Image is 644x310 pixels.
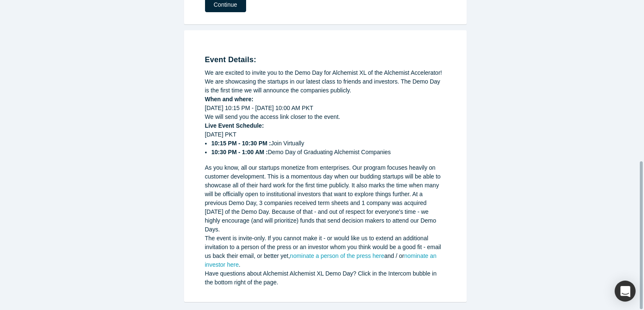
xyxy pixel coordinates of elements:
strong: When and where: [205,96,254,102]
strong: Event Details: [205,55,257,64]
div: We are showcasing the startups in our latest class to friends and investors. The Demo Day is the ... [205,77,446,95]
div: [DATE] PKT [205,130,446,157]
div: Have questions about Alchemist Alchemist XL Demo Day? Click in the Intercom bubble in the bottom ... [205,269,446,287]
strong: 10:15 PM - 10:30 PM : [211,140,271,147]
li: Demo Day of Graduating Alchemist Companies [211,148,446,157]
strong: 10:30 PM - 1:00 AM : [211,149,268,155]
div: We will send you the access link closer to the event. [205,113,446,121]
div: [DATE] 10:15 PM - [DATE] 10:00 AM PKT [205,104,446,113]
li: Join Virtually [211,139,446,148]
div: The event is invite-only. If you cannot make it - or would like us to extend an additional invita... [205,234,446,269]
a: nominate a person of the press here [290,252,384,259]
div: As you know, all our startups monetize from enterprises. Our program focuses heavily on customer ... [205,163,446,234]
div: We are excited to invite you to the Demo Day for Alchemist XL of the Alchemist Accelerator! [205,68,446,77]
strong: Live Event Schedule: [205,122,264,129]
